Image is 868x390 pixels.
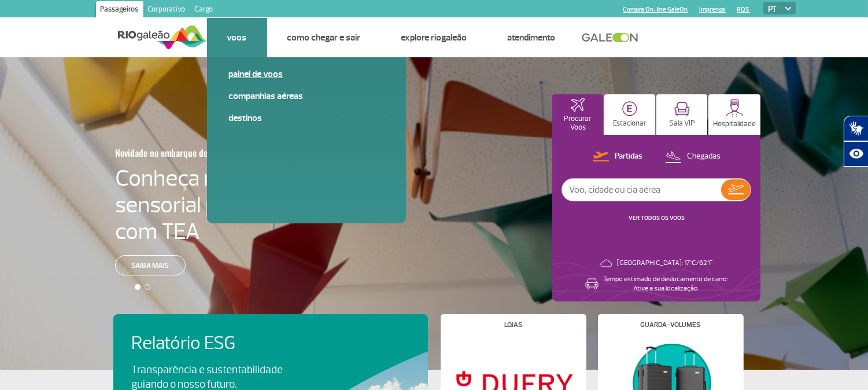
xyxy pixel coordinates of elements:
input: Voo, cidade ou cia aérea [562,179,721,201]
h4: Lojas [504,322,522,328]
p: Chegadas [687,151,721,162]
button: Estacionar [604,94,655,135]
a: VER TODOS OS VOOS [629,214,685,222]
button: Partidas [589,149,646,164]
a: Companhias Aéreas [229,90,384,102]
img: vipRoom.svg [674,102,690,116]
a: Compra On-line GaleOn [623,6,688,13]
img: carParkingHome.svg [622,101,637,116]
a: Atendimento [508,32,556,43]
p: Procurar Voos [558,115,597,132]
a: RQS [737,6,750,13]
a: Cargo [190,1,218,20]
p: Tempo estimado de deslocamento de carro: Ative a sua localização [603,275,728,293]
a: Saiba mais [115,255,186,275]
button: Abrir tradutor de língua de sinais. [844,116,868,141]
button: Abrir recursos assistivos. [844,141,868,167]
img: airplaneHomeActive.svg [571,98,585,112]
a: Voos [227,32,247,43]
p: Hospitalidade [713,120,756,128]
a: Passageiros [96,1,143,20]
button: VER TODOS OS VOOS [625,214,688,223]
a: Explore RIOgaleão [401,32,467,43]
h4: Relatório ESG [132,333,316,354]
button: Sala VIP [656,94,707,135]
a: Como chegar e sair [287,32,361,43]
a: Corporativo [143,1,190,20]
p: Sala VIP [669,119,695,128]
button: Hospitalidade [708,94,760,135]
div: Plugin de acessibilidade da Hand Talk. [844,116,868,167]
a: Imprensa [700,6,726,13]
p: Partidas [615,151,642,162]
img: hospitality.svg [726,99,744,117]
a: Destinos [229,112,384,124]
p: [GEOGRAPHIC_DATA]: 17°C/62°F [617,259,712,268]
button: Chegadas [662,149,724,164]
p: Estacionar [613,119,647,128]
h4: Conheça nossa sala sensorial para passageiros com TEA [115,165,365,245]
h4: Guarda-volumes [641,322,701,328]
button: Procurar Voos [552,94,603,135]
h3: Novidade no embarque doméstico [115,141,308,165]
a: Painel de voos [229,68,384,80]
